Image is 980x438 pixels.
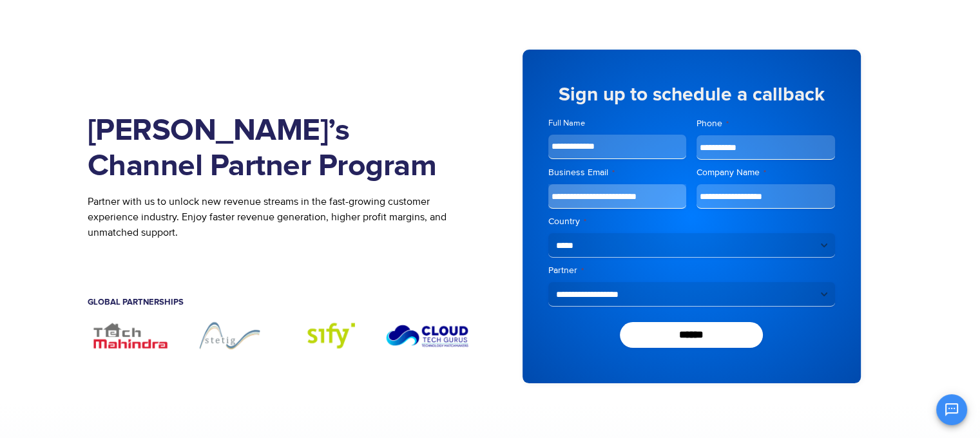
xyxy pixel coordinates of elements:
button: Open chat [936,394,967,425]
h5: Global Partnerships [88,298,471,307]
label: Partner [548,264,835,277]
label: Country [548,215,835,228]
label: Business Email [548,166,687,179]
div: 5 / 7 [285,319,372,351]
div: Image Carousel [88,319,471,351]
img: TechMahindra [88,319,174,351]
p: Partner with us to unlock new revenue streams in the fast-growing customer experience industry. E... [88,194,471,240]
div: 6 / 7 [385,319,471,351]
div: 3 / 7 [88,319,174,351]
img: CloubTech [385,319,471,351]
div: 4 / 7 [186,319,273,351]
h5: Sign up to schedule a callback [548,85,835,104]
label: Company Name [697,166,835,179]
img: Sify [285,319,372,351]
label: Full Name [548,117,687,129]
h1: [PERSON_NAME]’s Channel Partner Program [88,113,471,184]
label: Phone [697,117,835,130]
img: Stetig [186,319,273,351]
